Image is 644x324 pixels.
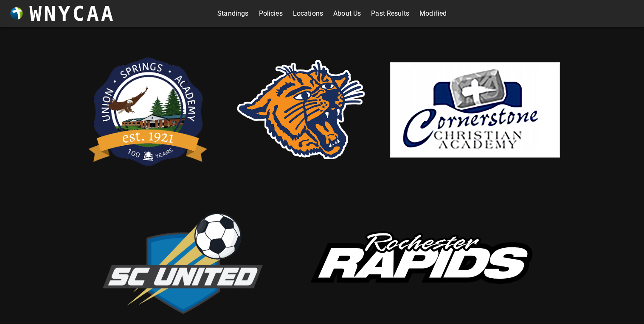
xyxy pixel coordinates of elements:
img: cornerstone.png [390,62,560,158]
a: Past Results [371,7,409,20]
img: wnycaaBall.png [10,7,23,20]
img: scUnited.png [97,204,267,319]
a: Modified [419,7,447,20]
h3: WNYCAA [29,2,115,25]
a: Locations [293,7,323,20]
img: rsd.png [237,60,365,159]
a: Policies [259,7,283,20]
a: About Us [333,7,361,20]
a: Standings [217,7,248,20]
img: usa.png [84,44,212,175]
img: rapids.svg [292,215,547,309]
